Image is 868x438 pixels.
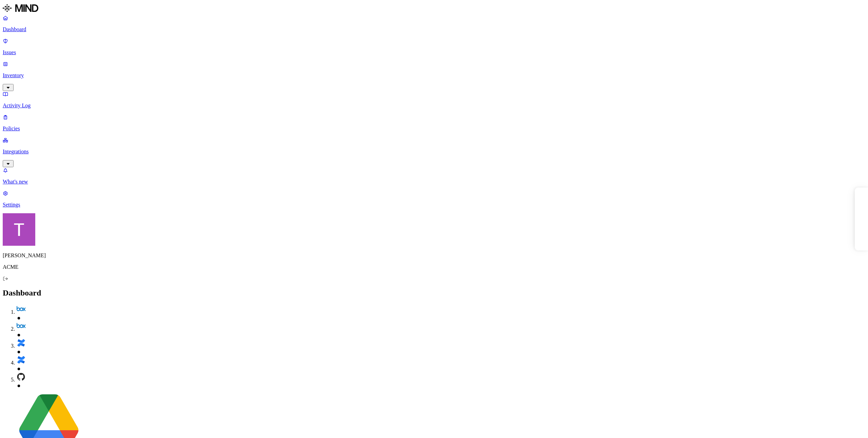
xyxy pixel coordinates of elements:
a: Activity Log [3,91,865,109]
p: ACME [3,264,865,270]
img: box.svg [16,304,26,314]
a: Settings [3,190,865,208]
a: Integrations [3,137,865,166]
p: Settings [3,202,865,208]
p: Dashboard [3,26,865,32]
a: Issues [3,38,865,56]
p: Activity Log [3,103,865,109]
img: Tzvi Shir-Vaknin [3,213,35,246]
img: github.svg [16,372,26,381]
p: What's new [3,179,865,185]
a: Inventory [3,61,865,90]
img: MIND [3,3,38,14]
img: confluence.svg [16,355,26,365]
a: Policies [3,114,865,132]
img: confluence.svg [16,338,26,348]
p: Issues [3,49,865,56]
a: Dashboard [3,15,865,32]
p: Policies [3,126,865,132]
img: box.svg [16,321,26,331]
a: What's new [3,167,865,185]
p: Inventory [3,72,865,79]
p: Integrations [3,149,865,155]
h2: Dashboard [3,288,865,298]
a: MIND [3,3,865,15]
